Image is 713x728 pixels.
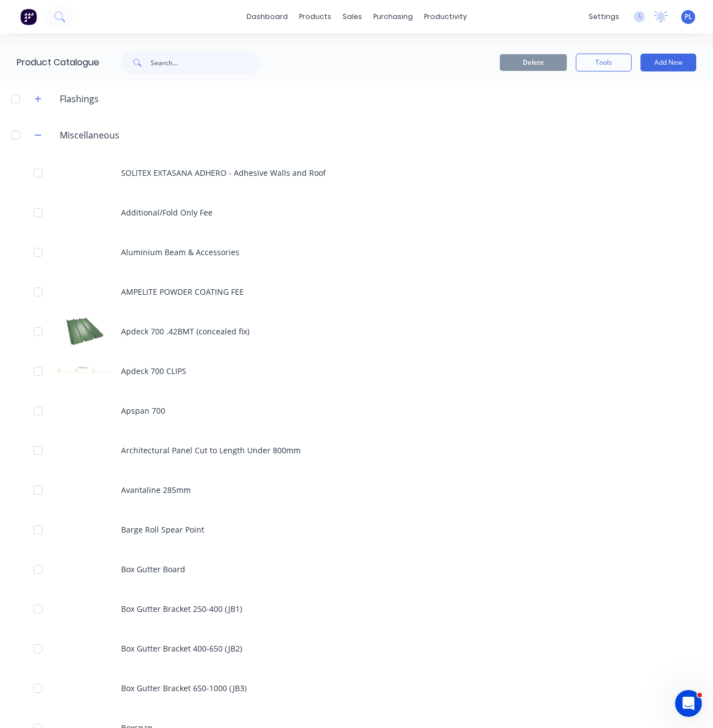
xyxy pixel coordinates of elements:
[20,8,37,25] img: Factory
[500,54,567,71] button: Delete
[151,51,261,74] input: Search...
[640,54,696,71] button: Add New
[685,12,692,22] span: PL
[576,54,632,71] button: Tools
[293,8,337,25] div: products
[337,8,368,25] div: sales
[241,8,293,25] a: dashboard
[51,128,128,142] div: Miscellaneous
[675,690,702,717] iframe: Intercom live chat
[51,92,108,106] div: Flashings
[583,8,625,25] div: settings
[368,8,418,25] div: purchasing
[418,8,473,25] div: productivity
